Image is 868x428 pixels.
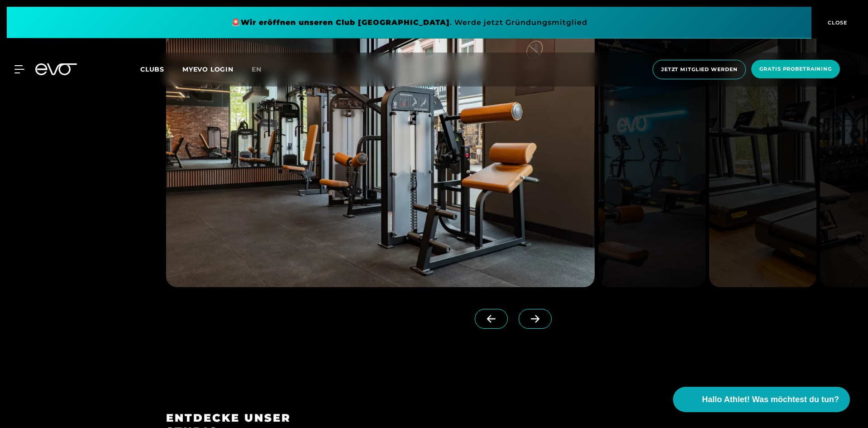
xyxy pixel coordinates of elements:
button: Hallo Athlet! Was möchtest du tun? [673,387,850,412]
a: en [252,64,272,75]
span: Clubs [140,65,164,73]
span: Gratis Probetraining [759,65,832,73]
img: evofitness [709,8,816,287]
span: Hallo Athlet! Was möchtest du tun? [702,394,839,406]
span: CLOSE [825,19,848,27]
a: MYEVO LOGIN [182,65,234,73]
a: Clubs [140,65,182,73]
button: CLOSE [811,7,861,38]
span: en [252,65,262,73]
span: Jetzt Mitglied werden [661,66,737,73]
img: evofitness [166,8,595,287]
a: Gratis Probetraining [749,60,843,79]
a: Jetzt Mitglied werden [650,60,749,79]
img: evofitness [598,8,706,287]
